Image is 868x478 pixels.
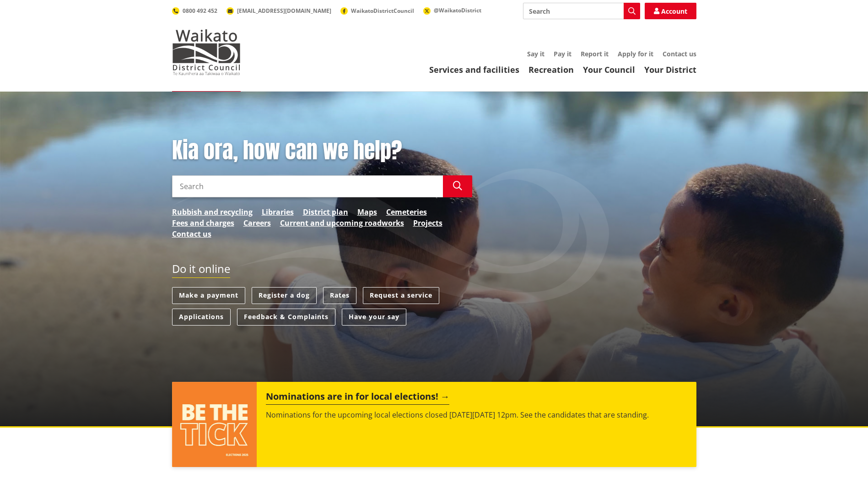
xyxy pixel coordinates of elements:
[183,7,217,15] span: 0800 492 452
[342,309,406,326] a: Have your say
[226,7,331,15] a: [EMAIL_ADDRESS][DOMAIN_NAME]
[429,64,519,75] a: Services and facilities
[172,262,230,278] h2: Do it online
[172,287,245,304] a: Make a payment
[172,29,241,75] img: Waikato District Council - Te Kaunihera aa Takiwaa o Waikato
[280,217,404,228] a: Current and upcoming roadworks
[554,49,571,58] a: Pay it
[303,206,348,217] a: District plan
[583,64,635,75] a: Your Council
[618,49,653,58] a: Apply for it
[172,137,472,164] h1: Kia ora, how can we help?
[243,217,271,228] a: Careers
[523,3,640,19] input: Search input
[413,217,442,228] a: Projects
[172,382,696,467] a: Nominations are in for local elections! Nominations for the upcoming local elections closed [DATE...
[581,49,609,58] a: Report it
[363,287,439,304] a: Request a service
[386,206,427,217] a: Cemeteries
[237,7,331,15] span: [EMAIL_ADDRESS][DOMAIN_NAME]
[172,175,443,197] input: Search input
[172,206,253,217] a: Rubbish and recycling
[528,64,574,75] a: Recreation
[663,49,696,58] a: Contact us
[252,287,317,304] a: Register a dog
[351,7,414,15] span: WaikatoDistrictCouncil
[266,391,449,405] h2: Nominations are in for local elections!
[644,64,696,75] a: Your District
[434,6,481,14] span: @WaikatoDistrict
[172,7,217,15] a: 0800 492 452
[357,206,377,217] a: Maps
[423,6,481,14] a: @WaikatoDistrict
[262,206,294,217] a: Libraries
[172,228,211,239] a: Contact us
[172,382,257,467] img: ELECTIONS 2025 (15)
[237,309,335,326] a: Feedback & Complaints
[645,3,696,19] a: Account
[172,309,231,326] a: Applications
[172,217,234,228] a: Fees and charges
[266,409,687,420] p: Nominations for the upcoming local elections closed [DATE][DATE] 12pm. See the candidates that ar...
[527,49,545,58] a: Say it
[323,287,356,304] a: Rates
[340,7,414,15] a: WaikatoDistrictCouncil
